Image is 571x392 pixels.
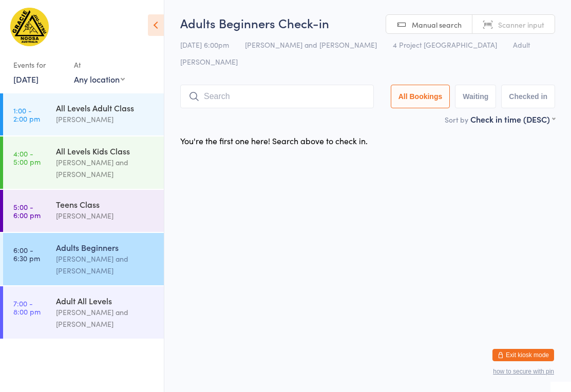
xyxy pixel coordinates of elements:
[3,286,164,339] a: 7:00 -8:00 pmAdult All Levels[PERSON_NAME] and [PERSON_NAME]
[13,246,40,262] time: 6:00 - 6:30 pm
[3,233,164,285] a: 6:00 -6:30 pmAdults Beginners[PERSON_NAME] and [PERSON_NAME]
[470,113,555,125] div: Check in time (DESC)
[56,145,155,156] div: All Levels Kids Class
[56,306,155,330] div: [PERSON_NAME] and [PERSON_NAME]
[56,210,155,222] div: [PERSON_NAME]
[13,56,64,73] div: Events for
[56,113,155,125] div: [PERSON_NAME]
[445,114,468,125] label: Sort by
[13,106,40,123] time: 1:00 - 2:00 pm
[498,19,544,30] span: Scanner input
[245,40,377,50] span: [PERSON_NAME] and [PERSON_NAME]
[3,93,164,135] a: 1:00 -2:00 pmAll Levels Adult Class[PERSON_NAME]
[180,40,229,50] span: [DATE] 6:00pm
[501,85,555,108] button: Checked in
[74,73,125,85] div: Any location
[492,349,554,361] button: Exit kiosk mode
[493,368,554,375] button: how to secure with pin
[56,242,155,253] div: Adults Beginners
[3,190,164,232] a: 5:00 -6:00 pmTeens Class[PERSON_NAME]
[13,149,41,166] time: 4:00 - 5:00 pm
[180,135,368,146] div: You're the first one here! Search above to check in.
[180,85,374,108] input: Search
[412,19,462,30] span: Manual search
[74,56,125,73] div: At
[393,40,497,50] span: 4 Project [GEOGRAPHIC_DATA]
[56,199,155,210] div: Teens Class
[455,85,496,108] button: Waiting
[13,299,41,316] time: 7:00 - 8:00 pm
[10,8,49,46] img: Gracie Humaita Noosa
[56,295,155,306] div: Adult All Levels
[180,14,555,31] h2: Adults Beginners Check-in
[3,136,164,189] a: 4:00 -5:00 pmAll Levels Kids Class[PERSON_NAME] and [PERSON_NAME]
[13,73,39,85] a: [DATE]
[56,253,155,277] div: [PERSON_NAME] and [PERSON_NAME]
[56,102,155,113] div: All Levels Adult Class
[13,203,41,219] time: 5:00 - 6:00 pm
[56,156,155,180] div: [PERSON_NAME] and [PERSON_NAME]
[391,85,450,108] button: All Bookings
